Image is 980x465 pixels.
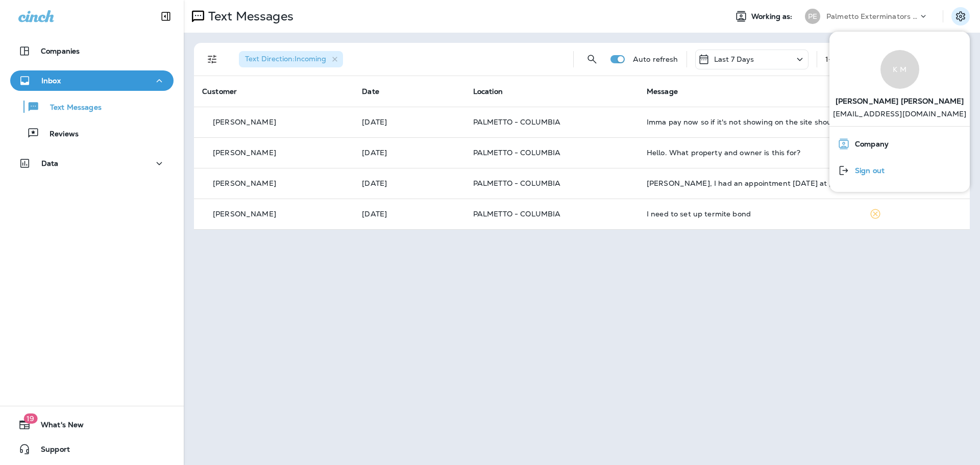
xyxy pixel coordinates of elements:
p: Data [41,159,59,167]
button: Inbox [10,70,174,91]
div: Hello. What property and owner is this for? [647,149,853,157]
p: Auto refresh [633,55,678,63]
button: Collapse Sidebar [152,6,180,27]
span: Text Direction : Incoming [245,54,326,63]
button: Company [829,131,970,157]
span: Customer [202,87,237,96]
span: Message [647,87,678,96]
a: K M[PERSON_NAME] [PERSON_NAME] [EMAIL_ADDRESS][DOMAIN_NAME] [829,40,970,126]
div: I need to set up termite bond [647,210,853,218]
span: Location [473,87,503,96]
span: Working as: [751,12,795,21]
button: Support [10,439,174,459]
button: Reviews [10,123,174,144]
button: Filters [202,49,223,69]
p: Text Messages [40,103,102,113]
button: 19What's New [10,414,174,435]
span: 19 [23,413,37,424]
p: [EMAIL_ADDRESS][DOMAIN_NAME] [833,110,967,126]
button: Sign out [829,157,970,184]
button: Companies [10,41,174,61]
p: Reviews [39,130,79,139]
button: Settings [951,7,970,26]
button: Text Messages [10,96,174,117]
span: Company [850,140,889,149]
span: Sign out [850,166,885,175]
span: What's New [31,421,84,433]
div: Text Direction:Incoming [239,51,343,67]
button: Search Messages [582,49,602,69]
p: Aug 11, 2025 09:20 AM [362,179,456,187]
p: Companies [41,47,80,55]
p: Text Messages [204,9,293,24]
p: Aug 13, 2025 01:45 PM [362,118,456,126]
p: [PERSON_NAME] [213,118,276,126]
div: K M [880,50,919,89]
p: Inbox [41,77,61,85]
div: PE [805,9,820,24]
p: Last 7 Days [714,55,754,63]
p: Aug 13, 2025 09:42 AM [362,149,456,157]
p: [PERSON_NAME] [213,149,276,157]
p: Aug 11, 2025 07:14 AM [362,210,456,218]
p: [PERSON_NAME] [213,210,276,218]
p: Palmetto Exterminators LLC [826,12,918,20]
a: Company [834,134,966,154]
span: PALMETTO - COLUMBIA [473,148,561,157]
span: PALMETTO - COLUMBIA [473,179,561,188]
span: Support [31,445,70,457]
p: [PERSON_NAME] [213,179,276,187]
button: Data [10,153,174,174]
div: 1 - 4 [825,55,837,63]
span: PALMETTO - COLUMBIA [473,117,561,127]
div: Jason, I had an appointment today at 4933 w liberty park Cir 29405. I see someone at the house al... [647,179,853,187]
span: Date [362,87,379,96]
span: [PERSON_NAME] [PERSON_NAME] [836,89,964,110]
div: Imma pay now so if it's not showing on the site should I just call u. Im sorry I may have asked t... [647,118,853,126]
span: PALMETTO - COLUMBIA [473,209,561,218]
